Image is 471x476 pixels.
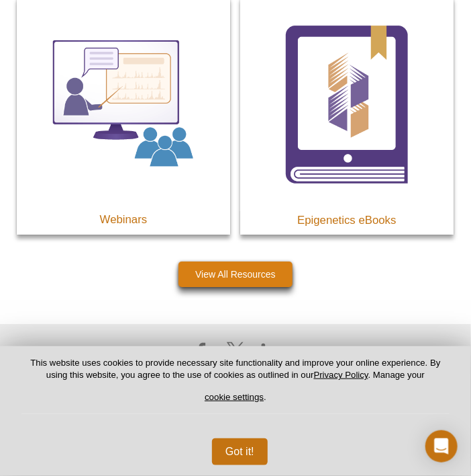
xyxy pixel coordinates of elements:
a: Privacy Policy [314,370,368,380]
div: Open Intercom Messenger [425,430,458,463]
p: This website uses cookies to provide necessary site functionality and improve your online experie... [21,357,450,414]
button: Got it! [212,438,268,465]
a: View All Resources [178,262,293,287]
h4: Webinars [17,213,230,227]
button: cookie settings [205,392,264,402]
h4: Epigenetics eBooks [240,214,454,228]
